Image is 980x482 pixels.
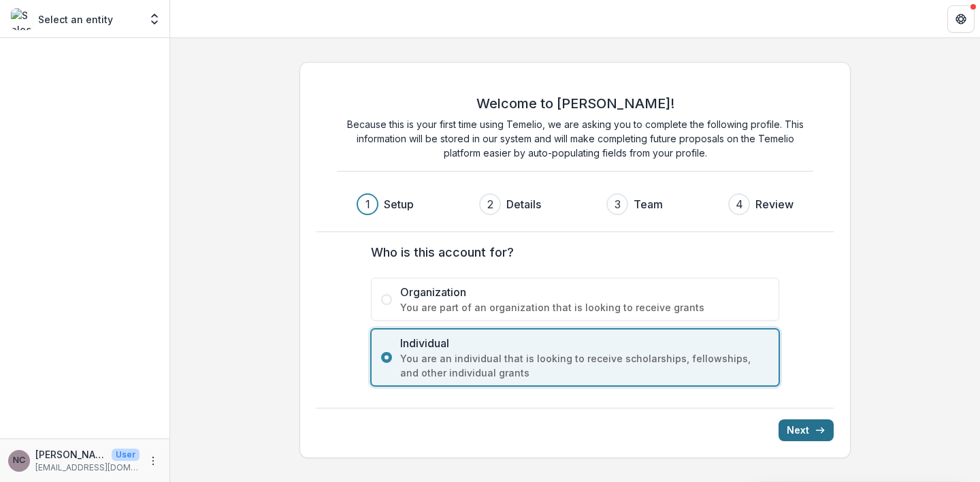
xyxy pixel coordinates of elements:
[400,351,769,380] span: You are an individual that is looking to receive scholarships, fellowships, and other individual ...
[736,196,743,212] div: 4
[400,335,769,351] span: Individual
[384,196,414,212] h3: Setup
[145,5,164,33] button: Open entity switcher
[487,196,493,212] div: 2
[755,196,794,212] h3: Review
[145,453,161,469] button: More
[371,243,771,261] label: Who is this account for?
[35,447,106,462] p: [PERSON_NAME]
[779,419,834,441] button: Next
[400,300,769,315] span: You are part of an organization that is looking to receive grants
[112,449,140,461] p: User
[476,95,674,112] h2: Welcome to [PERSON_NAME]!
[357,193,794,215] div: Progress
[365,196,370,212] div: 1
[38,12,113,27] p: Select an entity
[947,5,975,33] button: Get Help
[400,284,769,300] span: Organization
[615,196,621,212] div: 3
[11,8,33,30] img: Select an entity
[506,196,541,212] h3: Details
[13,456,25,465] div: Nan Cohen
[634,196,663,212] h3: Team
[337,117,813,160] p: Because this is your first time using Temelio, we are asking you to complete the following profil...
[35,462,140,474] p: [EMAIL_ADDRESS][DOMAIN_NAME]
